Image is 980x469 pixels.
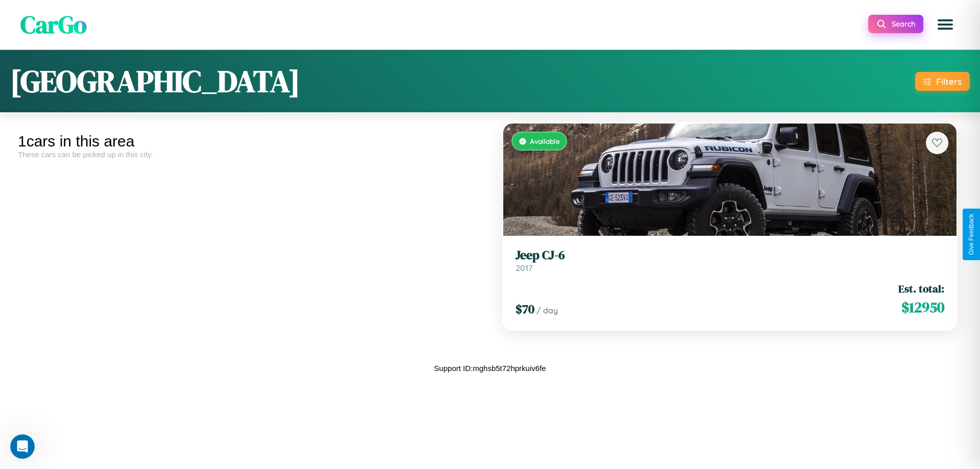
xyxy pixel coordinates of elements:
div: 1 cars in this area [18,133,482,150]
span: / day [536,305,558,315]
span: Search [892,19,915,29]
div: These cars can be picked up in this city. [18,150,482,159]
button: Filters [915,72,970,91]
span: $ 70 [516,301,534,317]
div: Filters [936,76,962,87]
div: Give Feedback [968,214,975,255]
h3: Jeep CJ-6 [516,248,944,263]
span: $ 12950 [901,297,944,317]
iframe: Intercom live chat [10,434,35,459]
h1: [GEOGRAPHIC_DATA] [10,60,300,102]
span: Available [530,137,560,145]
span: CarGo [20,8,87,41]
span: 2017 [516,263,532,273]
button: Open menu [931,10,960,39]
span: Est. total: [898,281,944,296]
p: Support ID: mghsb5t72hprkuiv6fe [434,361,546,375]
a: Jeep CJ-62017 [516,248,944,273]
button: Search [868,15,923,33]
